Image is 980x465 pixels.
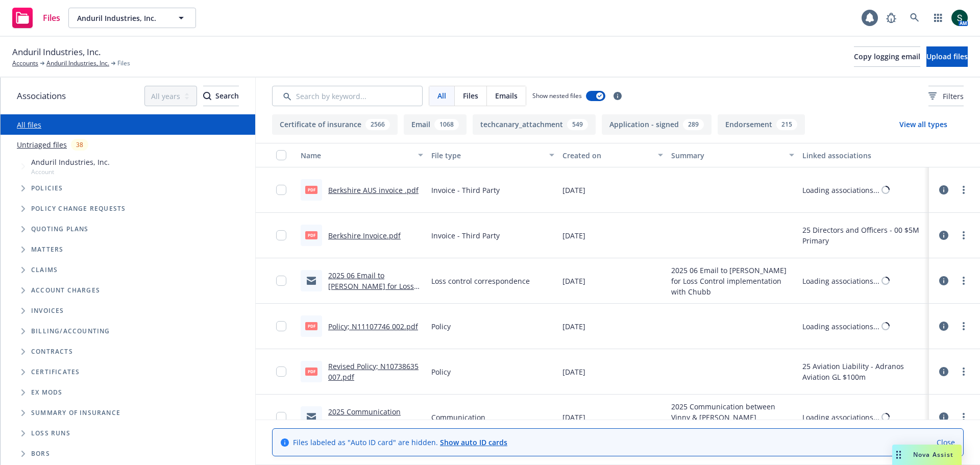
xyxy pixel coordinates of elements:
span: Ex Mods [31,389,62,396]
div: Created on [562,150,652,161]
span: Policy change requests [31,206,126,212]
svg: Search [203,92,211,100]
span: Anduril Industries, Inc. [77,13,165,23]
button: Copy logging email [854,46,920,67]
div: File type [431,150,543,161]
span: Policy [431,321,451,332]
div: Search [203,86,239,106]
button: Summary [667,143,798,167]
div: Loading associations... [802,412,879,423]
span: Filters [943,91,964,102]
a: more [958,184,970,196]
button: Endorsement [718,114,805,135]
span: Show nested files [532,91,582,100]
a: Files [8,4,64,32]
span: Communication [431,412,485,423]
button: Name [297,143,427,167]
div: Loading associations... [802,185,879,195]
button: Application - signed [602,114,712,135]
a: Close [937,437,955,448]
span: Certificates [31,369,80,375]
input: Toggle Row Selected [276,276,286,286]
a: Berkshire Invoice.pdf [328,231,401,240]
span: Upload files [926,52,968,61]
span: Account charges [31,287,100,293]
div: 38 [71,139,88,151]
input: Toggle Row Selected [276,185,286,195]
div: 215 [776,119,797,130]
button: Nova Assist [892,445,962,465]
button: File type [427,143,558,167]
a: 2025 06 Email to [PERSON_NAME] for Loss Control implementation with Chubb.msg [328,271,414,312]
div: Summary [671,150,782,161]
a: All files [17,120,41,130]
span: Loss Runs [31,430,70,436]
div: Loading associations... [802,321,879,332]
span: Files [43,14,60,22]
span: pdf [305,322,317,330]
a: Show auto ID cards [440,437,507,447]
input: Toggle Row Selected [276,321,286,331]
button: Certificate of insurance [272,114,398,135]
div: Drag to move [892,445,905,465]
a: Switch app [928,8,948,28]
span: [DATE] [562,185,585,195]
span: Policy [431,366,451,377]
button: View all types [883,114,964,135]
a: Berkshire AUS invoice .pdf [328,185,419,195]
input: Toggle Row Selected [276,366,286,377]
span: pdf [305,368,317,375]
span: Anduril Industries, Inc. [12,45,101,59]
div: 25 Aviation Liability - Adranos Aviation GL $100m [802,361,925,382]
span: Files [117,59,130,68]
button: techcanary_attachment [473,114,596,135]
button: Filters [928,86,964,106]
input: Toggle Row Selected [276,230,286,240]
span: All [437,90,446,101]
span: [DATE] [562,412,585,423]
span: Filters [928,91,964,102]
div: 1068 [434,119,459,130]
a: Anduril Industries, Inc. [46,59,109,68]
span: 2025 Communication between Vinny & [PERSON_NAME] [PERSON_NAME] Claims Dept on Loss Runs [671,401,794,433]
span: pdf [305,231,317,239]
span: Summary of insurance [31,410,120,416]
div: 2566 [365,119,390,130]
a: more [958,229,970,241]
a: Policy; N11107746 002.pdf [328,322,418,331]
span: Emails [495,90,518,101]
span: Files labeled as "Auto ID card" are hidden. [293,437,507,448]
a: more [958,320,970,332]
div: Loading associations... [802,276,879,286]
span: [DATE] [562,366,585,377]
span: Invoice - Third Party [431,185,500,195]
a: more [958,275,970,287]
span: Files [463,90,478,101]
button: Anduril Industries, Inc. [68,8,196,28]
button: SearchSearch [203,86,239,106]
button: Created on [558,143,668,167]
span: [DATE] [562,276,585,286]
button: Linked associations [798,143,929,167]
span: Nova Assist [913,450,953,459]
input: Select all [276,150,286,160]
span: Invoice - Third Party [431,230,500,241]
div: Name [301,150,412,161]
span: Loss control correspondence [431,276,530,286]
span: Matters [31,247,63,253]
span: 2025 06 Email to [PERSON_NAME] for Loss Control implementation with Chubb [671,265,794,297]
button: Upload files [926,46,968,67]
input: Toggle Row Selected [276,412,286,422]
span: [DATE] [562,230,585,241]
a: more [958,411,970,423]
span: Associations [17,89,66,103]
span: Contracts [31,349,73,355]
div: 549 [567,119,588,130]
div: 25 Directors and Officers - 00 $5M Primary [802,225,925,246]
span: Policies [31,185,63,191]
div: Folder Tree Example [1,321,255,464]
span: Quoting plans [31,226,89,232]
span: Billing/Accounting [31,328,110,334]
button: Email [404,114,467,135]
span: Invoices [31,308,64,314]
